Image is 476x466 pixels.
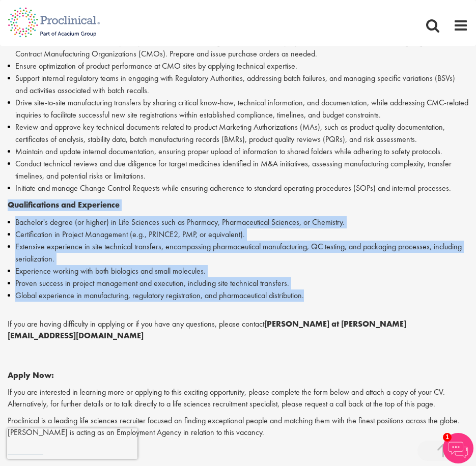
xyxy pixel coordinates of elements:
[8,216,468,228] li: Bachelor's degree (or higher) in Life Sciences such as Pharmacy, Pharmaceutical Sciences, or Chem...
[8,307,468,342] p: If you are having difficulty in applying or if you have any questions, please contact
[8,182,468,194] li: Initiate and manage Change Control Requests while ensuring adherence to standard operating proced...
[7,428,137,459] iframe: reCAPTCHA
[443,433,452,442] span: 1
[8,370,54,381] strong: Apply Now:
[8,289,468,302] li: Global experience in manufacturing, regulatory registration, and pharmaceutical distribution.
[8,318,406,341] strong: [PERSON_NAME] at [PERSON_NAME][EMAIL_ADDRESS][DOMAIN_NAME]
[8,241,468,265] li: Extensive experience in site technical transfers, encompassing pharmaceutical manufacturing, QC t...
[8,36,468,60] li: Provide scientific and technical input to procurement for assessing one-time costs and proposed C...
[8,387,468,410] p: If you are interested in learning more or applying to this exciting opportunity, please complete ...
[8,415,468,439] p: Proclinical is a leading life sciences recruiter focused on finding exceptional people and matchi...
[8,277,468,289] li: Proven success in project management and execution, including site technical transfers.
[8,60,468,72] li: Ensure optimization of product performance at CMO sites by applying technical expertise.
[8,145,468,158] li: Maintain and update internal documentation, ensuring proper upload of information to shared folde...
[443,433,473,463] img: Chatbot
[8,265,468,277] li: Experience working with both biologics and small molecules.
[8,158,468,182] li: Conduct technical reviews and due diligence for target medicines identified in M&A initiatives, a...
[8,97,468,121] li: Drive site-to-site manufacturing transfers by sharing critical know-how, technical information, a...
[8,199,120,210] strong: Qualifications and Experience
[8,228,468,241] li: Certification in Project Management (e.g., PRINCE2, PMP, or equivalent).
[8,121,468,145] li: Review and approve key technical documents related to product Marketing Authorizations (MAs), suc...
[8,72,468,97] li: Support internal regulatory teams in engaging with Regulatory Authorities, addressing batch failu...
